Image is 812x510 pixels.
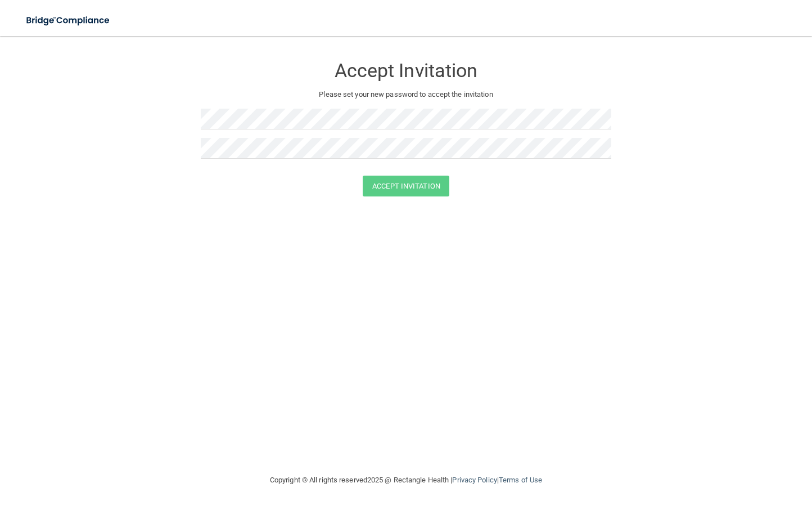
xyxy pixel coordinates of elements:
[201,462,611,498] div: Copyright © All rights reserved 2025 @ Rectangle Health | |
[17,9,120,32] img: bridge_compliance_login_screen.278c3ca4.svg
[363,176,449,196] button: Accept Invitation
[499,476,542,484] a: Terms of Use
[201,60,611,81] h3: Accept Invitation
[209,88,603,101] p: Please set your new password to accept the invitation
[452,476,497,484] a: Privacy Policy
